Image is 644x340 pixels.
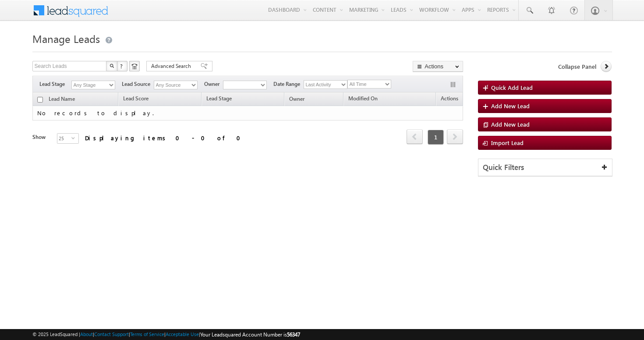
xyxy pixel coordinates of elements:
[436,94,463,105] span: Actions
[94,331,129,337] a: Contact Support
[478,159,612,176] div: Quick Filters
[122,80,154,88] span: Lead Source
[428,130,444,145] span: 1
[32,32,100,46] span: Manage Leads
[447,129,463,144] span: next
[491,139,524,146] span: Import Lead
[37,97,43,103] input: Check all records
[287,331,300,338] span: 56347
[119,94,153,105] a: Lead Score
[289,96,304,102] span: Owner
[85,133,246,143] div: Displaying items 0 - 0 of 0
[206,95,232,102] span: Lead Stage
[80,331,93,337] a: About
[491,120,530,128] span: Add New Lead
[204,80,223,88] span: Owner
[32,133,50,141] div: Show
[57,134,71,143] span: 25
[407,130,423,144] a: prev
[447,130,463,144] a: next
[491,102,530,110] span: Add New Lead
[110,64,114,68] img: Search
[558,63,596,71] span: Collapse Panel
[117,61,127,71] button: ?
[71,136,78,140] span: select
[273,80,304,88] span: Date Range
[32,330,300,339] span: © 2025 LeadSquared | | | | |
[200,331,300,338] span: Your Leadsquared Account Number is
[491,84,533,91] span: Quick Add Lead
[166,331,199,337] a: Acceptable Use
[413,61,463,72] button: Actions
[39,80,71,88] span: Lead Stage
[407,129,423,144] span: prev
[151,62,194,70] span: Advanced Search
[120,62,124,70] span: ?
[44,94,79,106] a: Lead Name
[130,331,164,337] a: Terms of Service
[202,94,236,105] a: Lead Stage
[123,95,149,102] span: Lead Score
[32,106,464,120] td: No records to display.
[344,94,382,105] a: Modified On
[348,95,378,102] span: Modified On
